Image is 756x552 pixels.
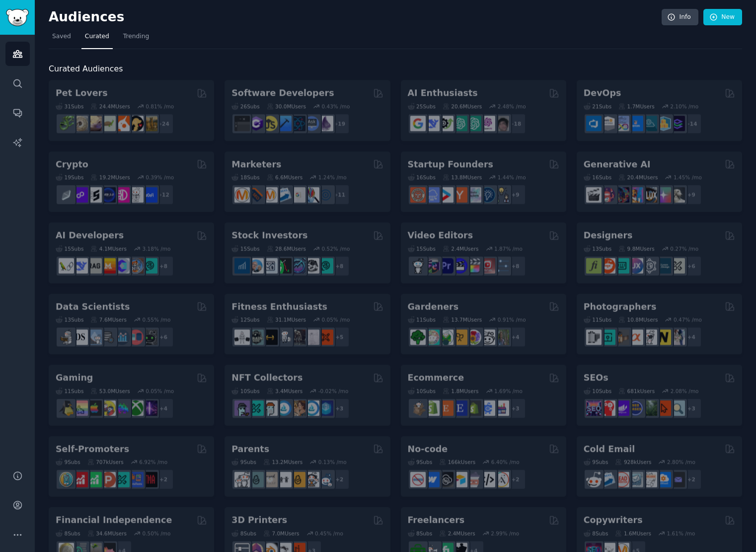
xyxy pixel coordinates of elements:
[408,230,473,242] h2: Video Editors
[142,472,157,487] img: TestMyApp
[231,387,259,394] div: 10 Sub s
[73,258,88,274] img: DeepSeek
[248,401,264,416] img: NFTMarketplace
[290,329,305,345] img: fitness30plus
[290,116,305,131] img: reactnative
[90,174,130,181] div: 19.2M Users
[681,327,702,348] div: + 4
[86,472,102,487] img: selfpromotion
[318,472,333,487] img: Parents
[114,116,130,131] img: cockatiel
[114,258,130,274] img: OpenSourceAI
[674,174,702,181] div: 1.45 % /mo
[100,329,116,345] img: dataengineering
[494,387,523,394] div: 1.69 % /mo
[628,329,643,345] img: SonyAlpha
[452,329,467,345] img: GardeningUK
[494,116,509,131] img: ArtificalIntelligence
[614,116,629,131] img: Docker_DevOps
[142,116,157,131] img: dogbreed
[86,258,102,274] img: Rag
[56,230,124,242] h2: AI Developers
[628,472,643,487] img: coldemail
[656,472,671,487] img: B2BSaaS
[480,401,495,416] img: ecommercemarketing
[143,316,171,323] div: 0.55 % /mo
[56,245,83,252] div: 15 Sub s
[231,316,259,323] div: 12 Sub s
[262,329,278,345] img: workout
[146,103,174,110] div: 0.81 % /mo
[248,116,264,131] img: csharp
[584,158,651,171] h2: Generative AI
[656,116,671,131] img: aws_cdk
[466,472,481,487] img: nocodelowcode
[498,174,526,181] div: 1.44 % /mo
[248,187,264,202] img: bigseo
[73,329,88,345] img: datascience
[408,387,436,394] div: 10 Sub s
[584,301,657,313] h2: Photographers
[49,63,123,75] span: Curated Audiences
[231,230,307,242] h2: Stock Investors
[656,258,671,274] img: learndesign
[128,187,144,202] img: CryptoNews
[128,258,144,274] img: llmops
[656,329,671,345] img: Nikon
[656,401,671,416] img: GoogleSearchConsole
[56,301,130,313] h2: Data Scientists
[153,255,174,276] div: + 8
[600,329,615,345] img: streetphotography
[267,245,306,252] div: 28.6M Users
[408,103,436,110] div: 25 Sub s
[586,401,602,416] img: SEO_Digital_Marketing
[234,258,250,274] img: dividends
[670,116,685,131] img: PlatformEngineers
[90,316,127,323] div: 7.6M Users
[443,174,482,181] div: 13.8M Users
[584,387,611,394] div: 10 Sub s
[505,255,526,276] div: + 8
[49,9,662,25] h2: Audiences
[494,258,509,274] img: postproduction
[424,472,440,487] img: webflow
[642,472,657,487] img: b2b_sales
[670,329,685,345] img: WeddingPhotography
[276,258,292,274] img: Trading
[100,116,116,131] img: turtle
[681,255,702,276] div: + 6
[600,472,615,487] img: Emailmarketing
[494,245,523,252] div: 1.87 % /mo
[321,103,350,110] div: 0.43 % /mo
[628,401,643,416] img: SEO_cases
[49,29,75,49] a: Saved
[586,116,602,131] img: azuredevops
[424,401,440,416] img: shopify
[318,329,333,345] img: personaltraining
[438,472,454,487] img: NoCodeSaaS
[86,329,102,345] img: statistics
[600,258,615,274] img: logodesign
[408,301,459,313] h2: Gardeners
[52,32,71,41] span: Saved
[56,174,83,181] div: 19 Sub s
[234,116,250,131] img: software
[443,245,479,252] div: 2.4M Users
[304,401,319,416] img: OpenseaMarket
[231,245,259,252] div: 15 Sub s
[408,174,436,181] div: 16 Sub s
[142,187,157,202] img: defi_
[410,329,426,345] img: vegetablegardening
[681,398,702,419] div: + 3
[584,372,608,384] h2: SEOs
[600,187,615,202] img: dalle2
[681,113,702,134] div: + 14
[498,103,526,110] div: 2.48 % /mo
[248,472,264,487] img: SingleParents
[452,472,467,487] img: Airtable
[59,116,74,131] img: herpetology
[424,116,440,131] img: DeepSeek
[73,401,88,416] img: CozyGamers
[262,258,278,274] img: Forex
[318,187,333,202] img: OnlineMarketing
